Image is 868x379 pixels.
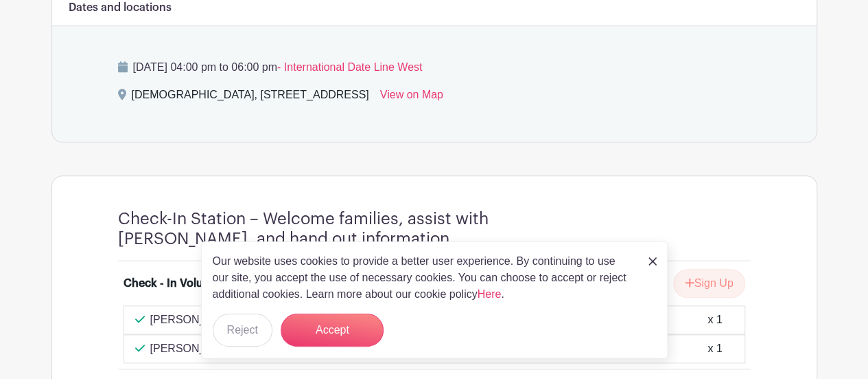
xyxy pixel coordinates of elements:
a: Here [478,288,502,300]
p: [DATE] 04:00 pm to 06:00 pm [118,59,751,76]
button: Sign Up [673,269,745,298]
div: x 1 [707,340,722,357]
button: Reject [213,314,272,347]
button: Accept [281,314,384,347]
h4: Check-In Station – Welcome families, assist with [PERSON_NAME], and hand out information. [118,209,495,249]
a: View on Map [380,87,443,109]
p: Our website uses cookies to provide a better user experience. By continuing to use our site, you ... [213,253,634,303]
div: x 1 [707,312,722,328]
p: [PERSON_NAME] [150,312,241,328]
div: Check - In Volunteers [124,275,236,292]
h6: Dates and locations [69,1,172,14]
div: [DEMOGRAPHIC_DATA], [STREET_ADDRESS] [132,87,369,109]
p: [PERSON_NAME] [150,340,241,357]
img: close_button-5f87c8562297e5c2d7936805f587ecaba9071eb48480494691a3f1689db116b3.svg [648,257,657,266]
span: - International Date Line West [277,61,422,73]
